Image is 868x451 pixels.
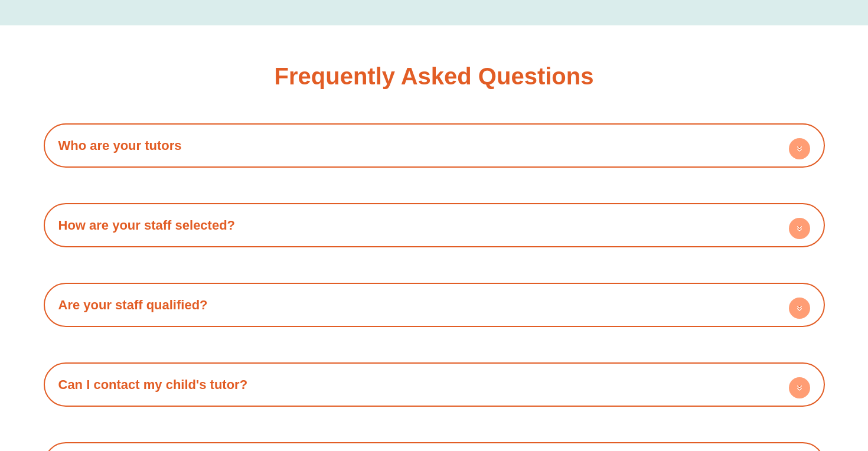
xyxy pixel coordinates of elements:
[50,209,819,241] h4: How are your staff selected?
[50,368,819,401] h4: Can I contact my child's tutor?
[58,377,248,392] a: Can I contact my child's tutor?
[665,318,868,451] iframe: Chat Widget
[58,218,236,233] a: How are your staff selected?
[58,298,208,312] a: Are your staff qualified?
[50,289,819,321] h4: Are your staff qualified?
[58,138,182,153] a: Who are your tutors
[275,64,594,88] h3: Frequently Asked Questions
[50,129,819,162] h4: Who are your tutors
